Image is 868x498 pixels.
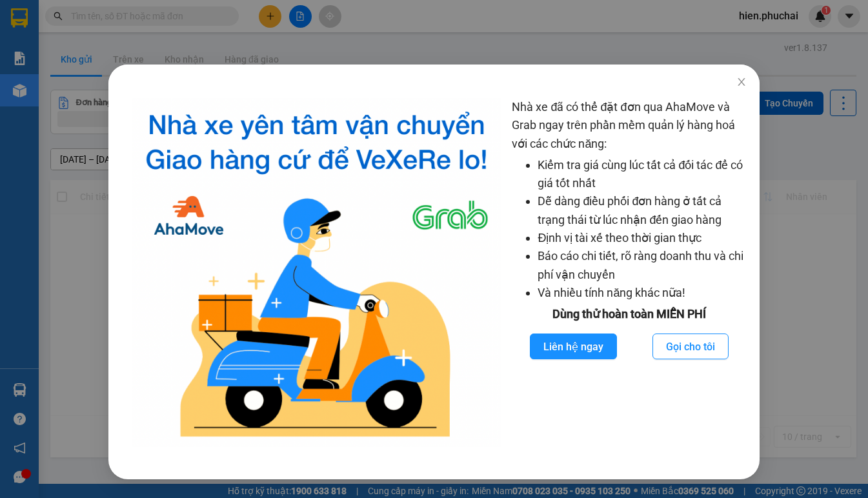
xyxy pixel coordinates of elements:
button: Liên hệ ngay [530,334,617,359]
span: close [736,77,747,87]
button: Gọi cho tôi [652,334,729,359]
span: Gọi cho tôi [666,339,715,355]
li: Và nhiều tính năng khác nữa! [538,284,747,302]
img: logo [132,98,501,447]
div: Nhà xe đã có thể đặt đơn qua AhaMove và Grab ngay trên phần mềm quản lý hàng hoá với các chức năng: [512,98,747,447]
li: Báo cáo chi tiết, rõ ràng doanh thu và chi phí vận chuyển [538,247,747,284]
li: Kiểm tra giá cùng lúc tất cả đối tác để có giá tốt nhất [538,156,747,193]
button: Close [723,65,760,101]
span: Liên hệ ngay [543,339,603,355]
li: Định vị tài xế theo thời gian thực [538,229,747,247]
div: Dùng thử hoàn toàn MIỄN PHÍ [512,305,747,323]
li: Dễ dàng điều phối đơn hàng ở tất cả trạng thái từ lúc nhận đến giao hàng [538,192,747,229]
